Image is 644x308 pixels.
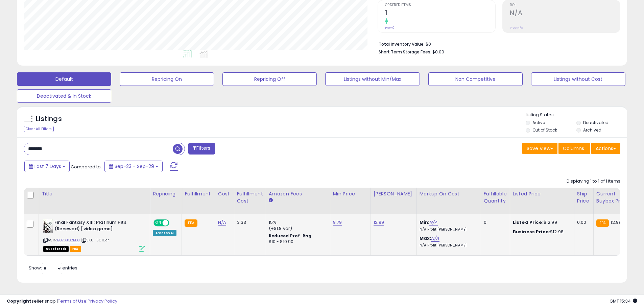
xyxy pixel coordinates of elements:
button: Columns [558,143,590,154]
h2: 1 [385,9,495,18]
button: Actions [591,143,620,154]
img: 51sy7AB8LWL._SL40_.jpg [43,219,53,233]
div: Repricing [153,190,179,197]
small: Prev: N/A [510,26,523,30]
div: Markup on Cost [420,190,478,197]
span: Last 7 Days [34,163,61,170]
p: Listing States: [526,112,627,118]
span: ROI [510,3,620,7]
strong: Copyright [7,298,31,304]
button: Sep-23 - Sep-29 [104,161,163,172]
div: ASIN: [43,219,145,251]
div: $12.99 [513,219,569,226]
b: Reduced Prof. Rng. [269,233,313,239]
b: Business Price: [513,229,550,235]
span: FBA [70,246,81,252]
button: Non Competitive [428,72,523,86]
button: Deactivated & In Stock [17,89,111,103]
span: Show: entries [29,265,77,271]
b: Total Inventory Value: [379,41,425,47]
div: Min Price [333,190,368,197]
span: | SKU: 15010cr [81,237,109,243]
div: Title [42,190,147,197]
button: Default [17,72,111,86]
li: $0 [379,40,615,48]
th: The percentage added to the cost of goods (COGS) that forms the calculator for Min & Max prices. [416,188,481,214]
small: Prev: 0 [385,26,395,30]
span: Sep-23 - Sep-29 [115,163,154,170]
span: 2025-10-8 15:34 GMT [610,298,637,304]
b: Max: [420,235,431,241]
small: FBA [185,219,197,227]
button: Filters [188,143,215,155]
div: [PERSON_NAME] [374,190,414,197]
div: Displaying 1 to 1 of 1 items [567,178,620,185]
h5: Listings [36,114,62,124]
p: N/A Profit [PERSON_NAME] [420,243,476,248]
b: Final Fantasy XIII: Platinum Hits (Renewed) [video game] [54,219,137,234]
small: FBA [596,219,609,227]
span: OFF [168,220,179,226]
div: seller snap | | [7,298,117,305]
button: Repricing Off [222,72,317,86]
div: (+$1.8 var) [269,226,325,232]
div: Amazon AI [153,230,176,236]
a: 12.99 [374,219,384,226]
div: 0.00 [577,219,588,226]
a: Privacy Policy [88,298,117,304]
span: Columns [563,145,584,152]
div: Amazon Fees [269,190,327,197]
div: Fulfillable Quantity [484,190,507,205]
button: Listings without Min/Max [325,72,420,86]
div: Fulfillment [185,190,212,197]
button: Listings without Cost [531,72,625,86]
div: Cost [218,190,231,197]
button: Save View [522,143,557,154]
b: Min: [420,219,430,226]
div: 3.33 [237,219,261,226]
span: All listings that are currently out of stock and unavailable for purchase on Amazon [43,246,69,252]
a: N/A [431,235,439,242]
a: N/A [218,219,226,226]
div: Listed Price [513,190,571,197]
div: 0 [484,219,505,226]
button: Last 7 Days [24,161,70,172]
button: Repricing On [120,72,214,86]
a: B07XJQ2BDJ [57,237,80,243]
a: Terms of Use [58,298,87,304]
div: Fulfillment Cost [237,190,263,205]
a: N/A [429,219,437,226]
div: $10 - $10.90 [269,239,325,245]
div: $12.98 [513,229,569,235]
span: 12.99 [611,219,621,226]
div: Clear All Filters [24,126,54,132]
h2: N/A [510,9,620,18]
div: Ship Price [577,190,591,205]
label: Deactivated [583,120,609,125]
span: Ordered Items [385,3,495,7]
label: Archived [583,127,601,133]
span: ON [154,220,163,226]
b: Listed Price: [513,219,544,226]
label: Out of Stock [532,127,557,133]
small: Amazon Fees. [269,197,273,204]
div: Current Buybox Price [596,190,631,205]
p: N/A Profit [PERSON_NAME] [420,227,476,232]
b: Short Term Storage Fees: [379,49,431,55]
a: 9.79 [333,219,342,226]
span: $0.00 [432,49,444,55]
div: 15% [269,219,325,226]
span: Compared to: [71,164,102,170]
label: Active [532,120,545,125]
